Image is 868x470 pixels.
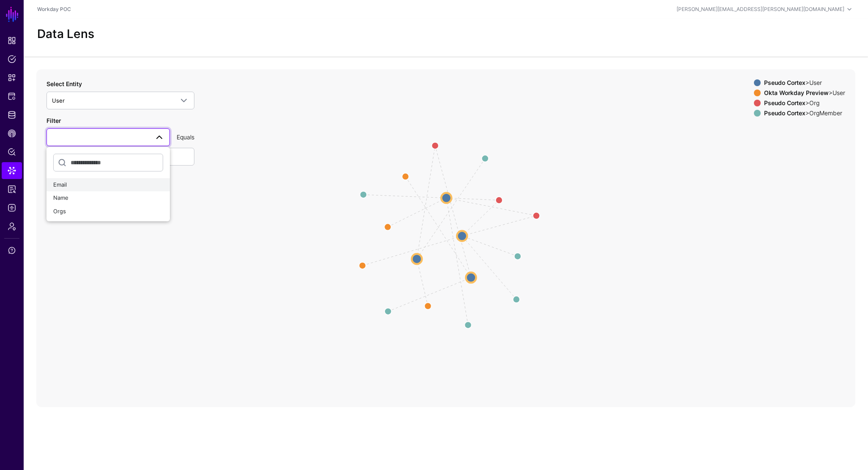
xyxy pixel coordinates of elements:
a: Policy Lens [2,144,22,160]
a: SGNL [5,5,19,24]
a: Dashboard [2,32,22,49]
span: Identity Data Fabric [8,111,16,119]
a: Identity Data Fabric [2,106,22,123]
a: Admin [2,218,22,235]
span: Data Lens [8,166,16,175]
a: CAEP Hub [2,125,22,142]
button: Orgs [46,205,170,218]
div: > Org [762,100,847,106]
span: Email [53,181,67,188]
div: Equals [173,133,198,141]
span: Reports [8,185,16,193]
span: Policy Lens [8,148,16,156]
div: [PERSON_NAME][EMAIL_ADDRESS][PERSON_NAME][DOMAIN_NAME] [677,5,844,13]
strong: Okta Workday Preview [764,89,829,96]
strong: Pseudo Cortex [764,99,805,106]
strong: Pseudo Cortex [764,79,805,86]
label: Select Entity [46,79,82,88]
span: Protected Systems [8,92,16,101]
span: Orgs [53,208,66,215]
label: Filter [46,116,61,125]
div: > OrgMember [762,110,847,117]
div: > User [762,90,847,96]
a: Protected Systems [2,88,22,105]
span: User [52,97,65,104]
strong: Pseudo Cortex [764,109,805,117]
h2: Data Lens [37,27,94,41]
span: Name [53,194,68,201]
span: Policies [8,55,16,63]
a: Data Lens [2,162,22,179]
a: Workday POC [37,6,71,12]
button: Email [46,178,170,192]
a: Snippets [2,69,22,86]
span: Dashboard [8,36,16,45]
div: > User [762,79,847,86]
button: Name [46,191,170,205]
a: Logs [2,199,22,216]
span: CAEP Hub [8,129,16,138]
a: Reports [2,181,22,198]
span: Logs [8,204,16,212]
span: Admin [8,222,16,231]
a: Policies [2,51,22,68]
span: Snippets [8,73,16,82]
span: Support [8,246,16,255]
